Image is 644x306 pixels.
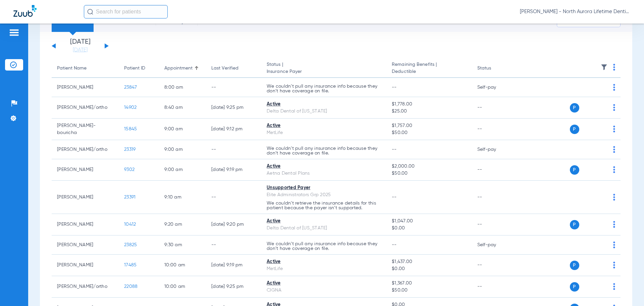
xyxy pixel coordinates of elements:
td: -- [206,140,261,159]
div: Delta Dental of [US_STATE] [267,108,381,115]
img: group-dot-blue.svg [613,242,615,248]
td: [DATE] 9:12 PM [206,119,261,140]
td: -- [472,97,517,119]
td: [PERSON_NAME] [52,255,119,276]
span: Deductible [392,68,466,75]
span: -- [392,243,397,247]
span: 17485 [124,263,137,267]
span: 23825 [124,243,137,247]
td: 10:00 AM [159,276,206,298]
td: [PERSON_NAME] [52,181,119,214]
input: Search for patients [84,5,168,18]
td: -- [472,181,517,214]
span: $50.00 [392,170,466,177]
td: [PERSON_NAME]-bouricha [52,119,119,140]
div: Patient Name [57,65,87,72]
img: group-dot-blue.svg [613,283,615,290]
div: Patient ID [124,65,145,72]
p: We couldn’t pull any insurance info because they don’t have coverage on file. [267,242,381,251]
img: group-dot-blue.svg [613,104,615,111]
td: 10:00 AM [159,255,206,276]
p: We couldn’t pull any insurance info because they don’t have coverage on file. [267,146,381,156]
th: Remaining Benefits | [386,59,472,78]
img: group-dot-blue.svg [613,166,615,173]
span: 23847 [124,85,137,90]
span: -- [392,195,397,200]
td: -- [206,181,261,214]
th: Status | [261,59,386,78]
img: Zuub Logo [13,5,37,17]
img: hamburger-icon [9,29,19,37]
span: $2,000.00 [392,163,466,170]
td: -- [206,235,261,255]
img: group-dot-blue.svg [613,126,615,132]
td: [DATE] 9:19 PM [206,159,261,181]
span: 15845 [124,127,137,131]
span: $0.00 [392,265,466,272]
div: Unsupported Payer [267,184,381,191]
span: 23319 [124,147,136,152]
span: $50.00 [392,287,466,294]
td: [PERSON_NAME] [52,214,119,235]
td: 9:00 AM [159,159,206,181]
div: Last Verified [211,65,256,72]
div: Active [267,122,381,129]
td: 9:00 AM [159,140,206,159]
div: MetLife [267,129,381,136]
td: Self-pay [472,78,517,97]
span: P [570,125,579,134]
td: -- [206,78,261,97]
span: 9302 [124,167,135,172]
div: MetLife [267,265,381,272]
td: [DATE] 9:20 PM [206,214,261,235]
span: -- [392,85,397,90]
span: 10412 [124,222,136,227]
div: Active [267,101,381,108]
div: Active [267,163,381,170]
td: 8:00 AM [159,78,206,97]
p: We couldn’t retrieve the insurance details for this patient because the payer isn’t supported. [267,201,381,210]
span: 23391 [124,195,136,200]
span: $1,437.00 [392,258,466,265]
td: -- [472,119,517,140]
td: 9:20 AM [159,214,206,235]
img: group-dot-blue.svg [613,221,615,228]
p: We couldn’t pull any insurance info because they don’t have coverage on file. [267,84,381,93]
span: P [570,261,579,270]
td: [DATE] 9:19 PM [206,255,261,276]
td: -- [472,255,517,276]
td: 8:40 AM [159,97,206,119]
td: Self-pay [472,235,517,255]
span: P [570,103,579,113]
td: Self-pay [472,140,517,159]
div: Active [267,258,381,265]
img: group-dot-blue.svg [613,262,615,268]
td: [PERSON_NAME]/ortho [52,140,119,159]
td: -- [472,214,517,235]
td: [DATE] 9:25 PM [206,97,261,119]
span: $50.00 [392,129,466,136]
div: Appointment [164,65,193,72]
span: P [570,165,579,175]
td: [PERSON_NAME]/ortho [52,97,119,119]
td: -- [472,159,517,181]
div: Elite Administrators Grp 2025 [267,191,381,199]
span: 22088 [124,284,138,289]
div: Appointment [164,65,201,72]
div: Active [267,218,381,225]
span: $1,047.00 [392,218,466,225]
td: [PERSON_NAME]/ortho [52,276,119,298]
img: group-dot-blue.svg [613,84,615,91]
img: group-dot-blue.svg [613,146,615,153]
div: Patient Name [57,65,113,72]
span: 14902 [124,105,137,110]
td: [PERSON_NAME] [52,159,119,181]
span: $1,778.00 [392,101,466,108]
th: Status [472,59,517,78]
span: Insurance Payer [267,68,381,75]
span: $1,367.00 [392,280,466,287]
span: -- [392,147,397,152]
li: [DATE] [60,39,100,53]
a: [DATE] [60,47,100,53]
span: P [570,220,579,229]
